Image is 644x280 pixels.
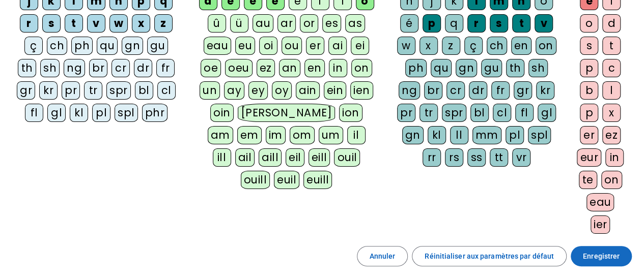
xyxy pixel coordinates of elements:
div: br [89,59,107,77]
div: qu [97,37,118,55]
div: ng [399,81,420,100]
div: p [580,104,598,122]
div: bl [470,104,489,122]
div: sh [40,59,60,77]
div: ay [224,81,244,100]
div: ou [282,37,302,55]
span: Enregistrer [583,250,620,262]
div: x [602,104,621,122]
div: kr [536,81,554,100]
div: oi [259,37,277,55]
div: ien [350,81,373,100]
div: spl [528,126,551,144]
div: v [87,14,105,33]
div: fr [156,59,175,77]
div: z [442,37,460,55]
div: ph [405,59,427,77]
div: en [511,37,531,55]
div: d [602,14,621,33]
div: b [580,81,598,100]
div: eau [204,37,232,55]
div: gu [147,37,168,55]
button: Annuler [357,246,408,266]
div: spr [106,81,131,100]
div: te [579,171,597,189]
div: ey [248,81,268,100]
div: oin [210,104,234,122]
div: pr [397,104,415,122]
div: é [400,14,418,33]
div: cr [446,81,465,100]
div: im [266,126,286,144]
div: gn [122,37,143,55]
div: fr [491,81,510,100]
div: v [535,14,553,33]
div: tr [419,104,438,122]
div: l [602,81,621,100]
div: em [237,126,262,144]
div: ez [257,59,275,77]
div: fl [25,104,43,122]
div: tr [84,81,102,100]
div: s [580,37,598,55]
div: c [602,59,621,77]
div: pl [92,104,110,122]
div: eu [235,37,255,55]
div: ez [602,126,621,144]
div: p [580,59,598,77]
div: t [602,37,621,55]
div: oy [272,81,292,100]
div: eil [286,148,304,167]
div: o [580,14,598,33]
div: ai [328,37,347,55]
div: th [506,59,524,77]
div: z [154,14,173,33]
div: x [419,37,438,55]
div: kl [428,126,446,144]
div: x [132,14,150,33]
div: w [397,37,415,55]
div: gn [402,126,424,144]
div: qu [431,59,452,77]
div: il [347,126,366,144]
div: s [42,14,61,33]
div: th [18,59,36,77]
div: er [306,37,324,55]
div: phr [142,104,168,122]
div: q [445,14,463,33]
div: bl [135,81,153,100]
div: ç [464,37,483,55]
div: pl [506,126,524,144]
div: rs [445,148,463,167]
div: ü [230,14,248,33]
div: euill [303,171,332,189]
div: ph [71,37,93,55]
div: in [605,148,624,167]
button: Enregistrer [571,246,632,266]
div: dr [134,59,152,77]
div: in [329,59,347,77]
div: ng [64,59,85,77]
div: r [20,14,38,33]
div: as [345,14,365,33]
div: gn [456,59,477,77]
div: ss [467,148,486,167]
div: fl [515,104,534,122]
div: am [208,126,233,144]
div: cr [111,59,130,77]
div: gu [481,59,502,77]
div: er [580,126,598,144]
div: on [601,171,622,189]
span: Réinitialiser aux paramètres par défaut [425,250,554,262]
div: ouil [334,148,360,167]
div: um [319,126,343,144]
span: Annuler [370,250,396,262]
div: or [300,14,318,33]
div: aill [259,148,282,167]
div: [PERSON_NAME] [238,104,335,122]
div: euil [274,171,299,189]
div: gr [17,81,35,100]
div: spr [442,104,466,122]
div: cl [493,104,511,122]
div: ail [235,148,255,167]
